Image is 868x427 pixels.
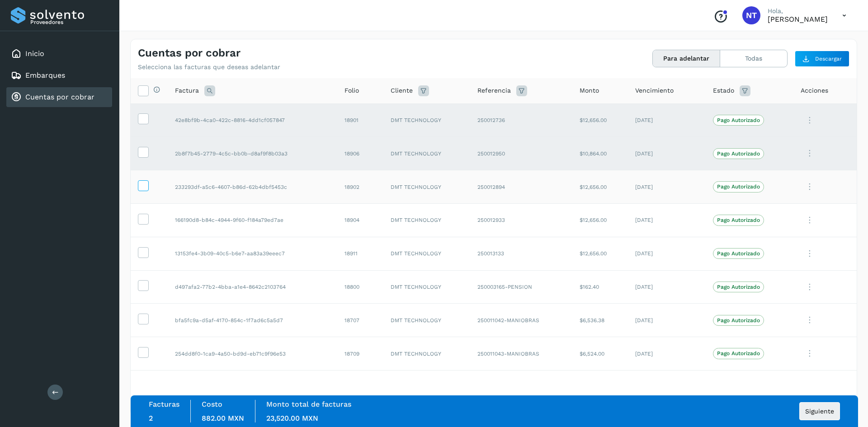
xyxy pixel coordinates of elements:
[168,337,337,371] td: 254dd8f0-1ca9-4a50-bd9d-eb71c9f96e53
[337,203,383,237] td: 18904
[572,203,628,237] td: $12,656.00
[572,103,628,137] td: $12,656.00
[572,237,628,270] td: $12,656.00
[337,270,383,304] td: 18800
[470,170,572,204] td: 250012894
[337,103,383,137] td: 18901
[138,63,280,71] p: Selecciona las facturas que deseas adelantar
[470,237,572,270] td: 250013133
[168,237,337,270] td: 13153fe4-3b09-40c5-b6e7-aa83a39eeec7
[337,237,383,270] td: 18911
[175,86,199,95] span: Factura
[717,250,760,257] p: Pago Autorizado
[628,137,706,170] td: [DATE]
[6,66,112,85] div: Embarques
[337,337,383,371] td: 18709
[720,50,787,67] button: Todas
[149,400,179,408] label: Facturas
[628,337,706,371] td: [DATE]
[572,304,628,337] td: $6,536.38
[572,337,628,371] td: $6,524.00
[30,19,108,25] p: Proveedores
[799,402,840,420] button: Siguiente
[383,103,470,137] td: DMT TECHNOLOGY
[628,103,706,137] td: [DATE]
[572,137,628,170] td: $10,864.00
[470,103,572,137] td: 250012736
[713,86,734,95] span: Estado
[717,117,760,123] p: Pago Autorizado
[383,270,470,304] td: DMT TECHNOLOGY
[383,137,470,170] td: DMT TECHNOLOGY
[628,304,706,337] td: [DATE]
[202,400,222,408] label: Costo
[138,47,241,60] h4: Cuentas por cobrar
[337,137,383,170] td: 18906
[470,270,572,304] td: 250003165-PENSION
[470,304,572,337] td: 250011042-MANIOBRAS
[477,86,511,95] span: Referencia
[653,50,720,67] button: Para adelantar
[805,408,834,414] span: Siguiente
[25,71,65,80] a: Embarques
[168,304,337,337] td: bfa5fc9a-d5af-4170-854c-1f7ad6c5a5d7
[344,86,359,95] span: Folio
[6,44,112,64] div: Inicio
[815,55,842,63] span: Descargar
[628,270,706,304] td: [DATE]
[717,183,760,190] p: Pago Autorizado
[470,137,572,170] td: 250012950
[25,93,94,101] a: Cuentas por cobrar
[628,237,706,270] td: [DATE]
[149,414,153,422] span: 2
[6,87,112,107] div: Cuentas por cobrar
[795,51,849,67] button: Descargar
[717,150,760,157] p: Pago Autorizado
[266,414,318,422] span: 23,520.00 MXN
[383,237,470,270] td: DMT TECHNOLOGY
[383,304,470,337] td: DMT TECHNOLOGY
[628,203,706,237] td: [DATE]
[391,86,413,95] span: Cliente
[337,170,383,204] td: 18902
[470,203,572,237] td: 250012933
[717,317,760,324] p: Pago Autorizado
[25,49,44,58] a: Inicio
[383,337,470,371] td: DMT TECHNOLOGY
[572,270,628,304] td: $162.40
[168,137,337,170] td: 2b8f7b45-2779-4c5c-bb0b-d8af9f8b03a3
[635,86,674,95] span: Vencimiento
[768,15,828,23] p: Norberto Tula Tepo
[383,170,470,204] td: DMT TECHNOLOGY
[717,284,760,290] p: Pago Autorizado
[168,203,337,237] td: 166190d8-b84c-4944-9f60-f184a79ed7ae
[168,103,337,137] td: 42e8bf9b-4ca0-422c-8816-4dd1cf057847
[383,203,470,237] td: DMT TECHNOLOGY
[768,7,828,15] p: Hola,
[337,304,383,337] td: 18707
[168,170,337,204] td: 233293df-a5c6-4607-b86d-62b4dbf5453c
[572,170,628,204] td: $12,656.00
[266,400,351,408] label: Monto total de facturas
[717,217,760,223] p: Pago Autorizado
[717,350,760,357] p: Pago Autorizado
[801,86,828,95] span: Acciones
[168,270,337,304] td: d497afa2-77b2-4bba-a1e4-8642c2103764
[628,170,706,204] td: [DATE]
[580,86,599,95] span: Monto
[470,337,572,371] td: 250011043-MANIOBRAS
[202,414,244,422] span: 882.00 MXN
